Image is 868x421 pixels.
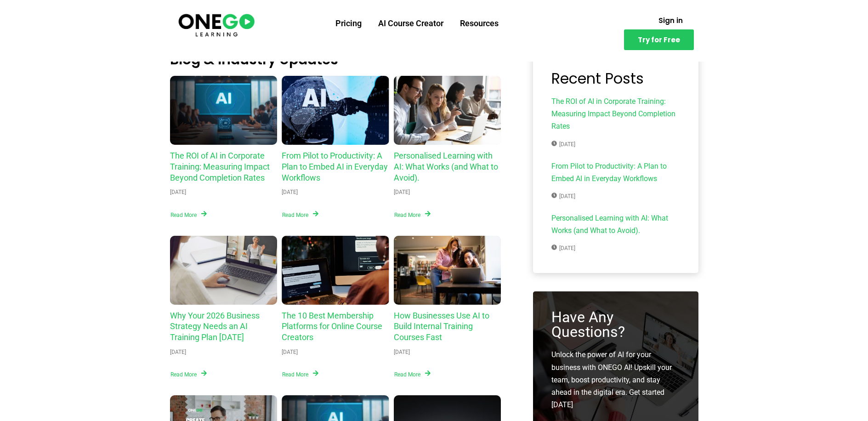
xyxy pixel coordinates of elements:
h3: Have Any Questions? [551,310,680,339]
h2: Blog & Industry Updates [170,53,501,67]
div: [DATE] [394,188,410,197]
span: [DATE] [551,244,575,253]
div: [DATE] [282,188,298,197]
a: From Pilot to Productivity: A Plan to Embed AI in Everyday Workflows [282,76,389,145]
a: From Pilot to Productivity: A Plan to Embed AI in Everyday Workflows[DATE] [551,160,680,203]
span: From Pilot to Productivity: A Plan to Embed AI in Everyday Workflows [551,160,680,187]
a: AI Course Creator [370,11,452,35]
a: Read More [170,210,207,220]
div: [DATE] [170,188,186,197]
span: Personalised Learning with AI: What Works (and What to Avoid). [551,212,680,239]
a: Read More [394,210,431,220]
span: [DATE] [551,192,575,201]
span: Sign in [658,17,683,24]
a: Personalised Learning with AI: What Works (and What to Avoid). [394,151,498,182]
a: Read More [394,370,431,379]
a: The 10 Best Membership Platforms for Online Course Creators [282,311,382,342]
a: The ROI of AI in Corporate Training: Measuring Impact Beyond Completion Rates [170,76,278,145]
a: Sign in [647,11,694,29]
a: Why Your 2026 Business Strategy Needs an AI Training Plan Today [170,236,278,305]
a: Why Your 2026 Business Strategy Needs an AI Training Plan [DATE] [170,311,260,342]
div: [DATE] [394,347,410,357]
span: Try for Free [638,36,680,43]
h3: Recent Posts [551,71,680,86]
a: Read More [282,210,319,220]
a: Pricing [327,11,370,35]
a: The ROI of AI in Corporate Training: Measuring Impact Beyond Completion Rates [170,151,270,182]
a: Resources [452,11,507,35]
a: Try for Free [624,29,694,50]
a: Read More [170,370,207,379]
div: [DATE] [282,347,298,357]
a: How Businesses Use AI to Build Internal Training Courses Fast [394,236,501,305]
a: Personalised Learning with AI: What Works (and What to Avoid). [394,76,501,145]
a: The ROI of AI in Corporate Training: Measuring Impact Beyond Completion Rates[DATE] [551,95,680,151]
span: [DATE] [551,140,575,149]
div: [DATE] [170,347,186,357]
a: From Pilot to Productivity: A Plan to Embed AI in Everyday Workflows [282,151,388,182]
p: Unlock the power of AI for your business with ONEGO AI! Upskill your team, boost productivity, an... [551,348,680,411]
a: Read More [282,370,319,379]
a: Personalised Learning with AI: What Works (and What to Avoid).[DATE] [551,212,680,255]
a: How Businesses Use AI to Build Internal Training Courses Fast [394,311,489,342]
a: The 10 Best Membership Platforms for Online Course Creators [282,236,389,305]
span: The ROI of AI in Corporate Training: Measuring Impact Beyond Completion Rates [551,95,680,135]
